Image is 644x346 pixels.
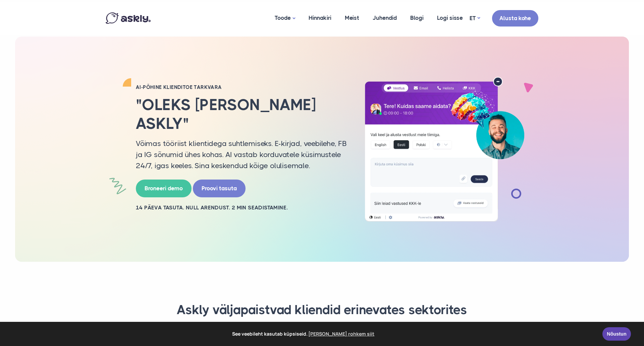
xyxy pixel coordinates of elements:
[302,2,338,34] a: Hinnakiri
[492,10,538,27] a: Alusta kohe
[366,2,404,34] a: Juhendid
[602,327,631,341] a: Nõustun
[404,2,430,34] a: Blogi
[136,138,347,171] p: Võimas tööriist klientidega suhtlemiseks. E-kirjad, veebilehe, FB ja IG sõnumid ühes kohas. AI va...
[357,77,532,222] img: AI multilingual chat
[268,2,302,35] a: Toode
[470,13,480,23] a: ET
[136,204,347,211] h2: 14 PÄEVA TASUTA. NULL ARENDUST. 2 MIN SEADISTAMINE.
[338,2,366,34] a: Meist
[10,329,598,339] span: See veebileht kasutab küpsiseid.
[193,180,246,197] a: Proovi tasuta
[136,84,347,91] h2: AI-PÕHINE KLIENDITOE TARKVARA
[430,2,470,34] a: Logi sisse
[114,302,530,318] h3: Askly väljapaistvad kliendid erinevates sektorites
[136,96,347,133] h2: "Oleks [PERSON_NAME] Askly"
[308,329,376,339] a: learn more about cookies
[106,12,151,24] img: Askly
[136,180,192,197] a: Broneeri demo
